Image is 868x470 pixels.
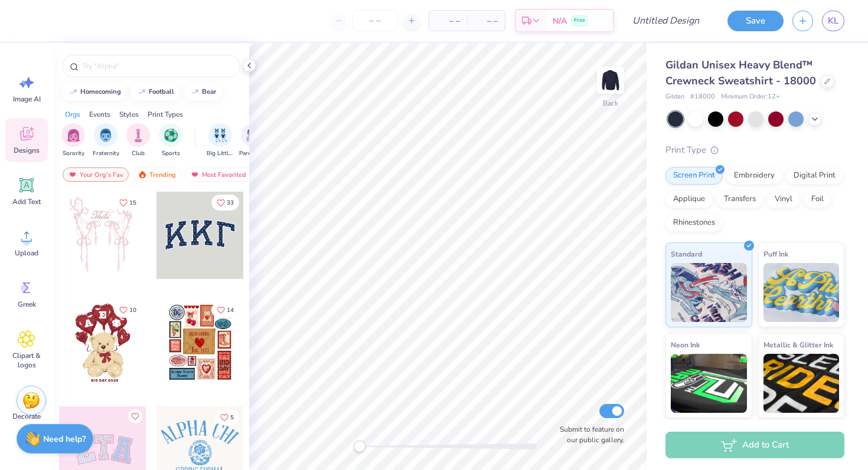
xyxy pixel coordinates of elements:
strong: Need help? [43,433,86,445]
button: Like [114,302,142,318]
img: trend_line.gif [68,88,78,96]
span: Sorority [63,149,84,158]
span: Parent's Weekend [239,149,266,158]
span: Minimum Order: 12 + [721,92,780,102]
div: Print Types [148,109,183,120]
button: Like [215,409,239,425]
img: Sports Image [164,129,178,142]
button: homecoming [62,83,126,101]
input: Untitled Design [623,9,710,32]
span: 15 [129,200,136,206]
img: Fraternity Image [99,129,112,142]
span: 14 [227,307,234,313]
span: Greek [18,300,36,309]
span: Club [132,149,145,158]
button: filter button [159,123,182,158]
div: Accessibility label [354,441,366,452]
input: – – [352,10,398,31]
span: – – [474,15,498,27]
div: Digital Print [786,167,843,185]
div: Print Type [665,143,844,157]
img: Neon Ink [671,354,747,413]
button: filter button [239,123,266,158]
button: filter button [61,123,85,158]
span: Standard [671,248,702,260]
span: Metallic & Glitter Ink [763,338,833,351]
div: Rhinestones [665,214,723,232]
span: # 18000 [690,92,715,102]
span: 33 [227,200,234,206]
div: football [149,88,174,95]
div: Back [603,98,618,109]
button: Like [114,195,142,211]
img: most_fav.gif [68,170,77,179]
span: Big Little Reveal [207,149,234,158]
div: bear [202,88,216,95]
a: KL [822,11,844,31]
span: Image AI [13,94,41,104]
img: Parent's Weekend Image [246,129,260,142]
div: filter for Sports [159,123,182,158]
div: filter for Fraternity [93,123,119,158]
img: most_fav.gif [190,170,200,179]
div: homecoming [80,88,121,95]
div: Most Favorited [185,167,252,182]
div: Screen Print [665,167,723,185]
button: filter button [93,123,119,158]
span: Designs [14,146,40,155]
div: Vinyl [767,190,800,208]
span: Gildan Unisex Heavy Blend™ Crewneck Sweatshirt - 18000 [665,58,816,88]
img: Club Image [132,129,145,142]
img: Sorority Image [67,129,80,142]
div: Trending [132,167,181,182]
div: Applique [665,190,713,208]
button: bear [184,83,221,101]
input: Try "Alpha" [81,60,233,72]
img: trend_line.gif [190,88,200,96]
div: Transfers [716,190,763,208]
span: Upload [15,248,38,258]
div: filter for Sorority [61,123,85,158]
button: Save [727,11,784,31]
img: Big Little Reveal Image [214,129,227,142]
img: Puff Ink [763,263,840,322]
span: 10 [129,307,136,313]
div: Foil [804,190,831,208]
span: Fraternity [93,149,119,158]
span: Sports [162,149,180,158]
span: N/A [553,15,567,27]
span: Puff Ink [763,248,788,260]
button: filter button [207,123,234,158]
button: football [130,83,180,101]
span: KL [828,14,838,28]
span: 5 [230,415,234,420]
span: Add Text [12,197,41,206]
img: Metallic & Glitter Ink [763,354,840,413]
button: Like [211,302,239,318]
div: Styles [119,109,139,120]
label: Submit to feature on our public gallery. [553,424,624,445]
img: trend_line.gif [137,88,146,96]
div: filter for Parent's Weekend [239,123,266,158]
span: Clipart & logos [7,351,46,370]
div: filter for Club [126,123,150,158]
div: Events [89,109,110,120]
div: Orgs [65,109,80,120]
button: Like [128,409,142,423]
span: Free [574,17,585,25]
button: filter button [126,123,150,158]
img: Back [599,68,622,92]
span: Gildan [665,92,684,102]
span: Neon Ink [671,338,700,351]
img: Standard [671,263,747,322]
span: Decorate [12,412,41,421]
button: Like [211,195,239,211]
span: – – [436,15,460,27]
div: Embroidery [726,167,782,185]
div: Your Org's Fav [63,167,129,182]
div: filter for Big Little Reveal [207,123,234,158]
img: trending.gif [138,170,147,179]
